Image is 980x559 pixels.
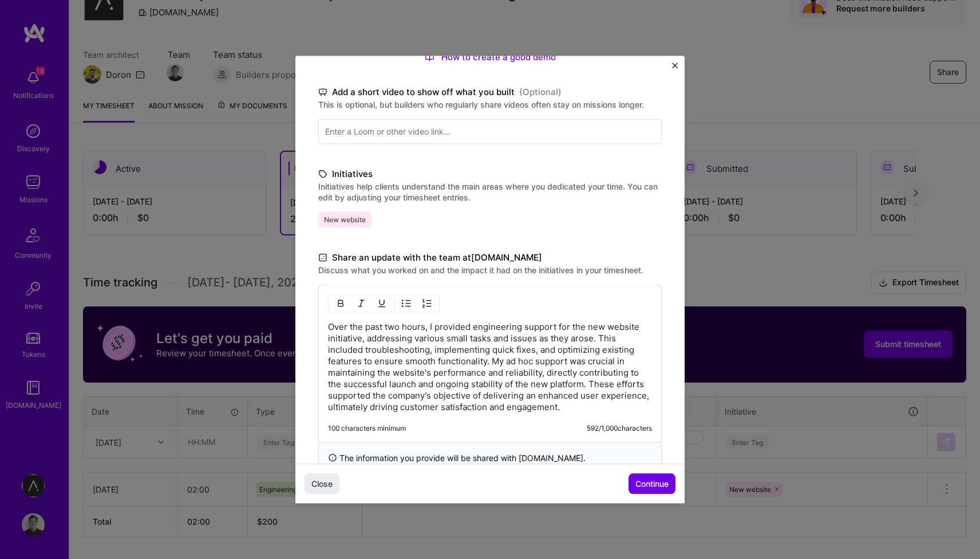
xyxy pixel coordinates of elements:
[328,424,406,433] div: 100 characters minimum
[318,442,662,474] div: The information you provide will be shared with [DOMAIN_NAME] .
[425,52,434,61] img: How to create a good demo
[519,85,562,99] span: (Optional)
[377,299,386,308] img: Underline
[305,473,339,494] button: Close
[318,85,327,99] i: icon TvBlack
[587,424,652,433] div: 592 / 1,000 characters
[394,297,394,310] img: Divider
[425,52,556,62] a: How to create a good demo
[336,299,345,308] img: Bold
[318,181,662,203] label: Initiatives help clients understand the main areas where you dedicated your time. You can edit by...
[629,473,675,494] button: Continue
[328,452,337,464] i: icon InfoBlack
[318,167,662,181] label: Initiatives
[311,478,333,489] span: Close
[318,212,372,228] span: New website
[318,251,327,264] i: icon DocumentBlack
[402,299,411,308] img: UL
[672,63,678,75] button: Close
[318,99,662,110] label: This is optional, but builders who regularly share videos often stay on missions longer.
[357,299,366,308] img: Italic
[635,478,669,489] span: Continue
[318,251,662,265] label: Share an update with the team at [DOMAIN_NAME]
[422,299,432,308] img: OL
[318,265,662,275] label: Discuss what you worked on and the impact it had on the initiatives in your timesheet.
[328,321,652,413] p: Over the past two hours, I provided engineering support for the new website initiative, addressin...
[318,167,327,180] i: icon TagBlack
[318,119,662,144] input: Enter a Loom or other video link...
[318,85,662,99] label: Add a short video to show off what you built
